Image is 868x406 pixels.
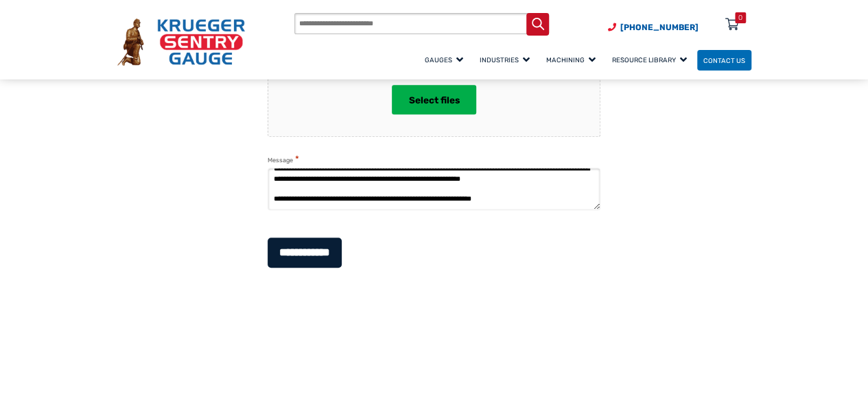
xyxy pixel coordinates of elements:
[425,56,463,64] span: Gauges
[620,23,699,32] span: [PHONE_NUMBER]
[117,18,245,66] img: Krueger Sentry Gauge
[268,154,299,166] label: Message
[703,56,745,64] span: Contact Us
[738,12,742,23] div: 0
[697,50,751,71] a: Contact Us
[540,48,606,72] a: Machining
[606,48,697,72] a: Resource Library
[546,56,596,64] span: Machining
[392,85,476,114] button: select files, file
[473,48,540,72] a: Industries
[612,56,687,64] span: Resource Library
[608,21,699,34] a: Phone Number (920) 434-8860
[480,56,530,64] span: Industries
[419,48,473,72] a: Gauges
